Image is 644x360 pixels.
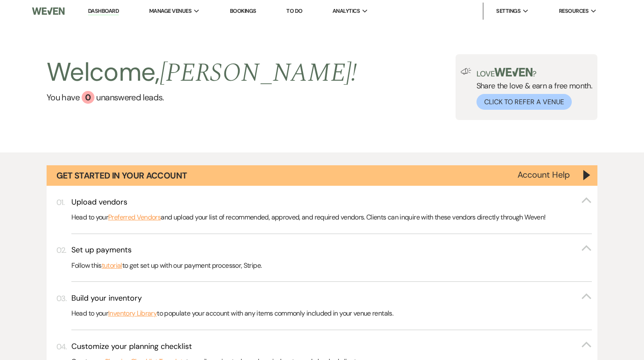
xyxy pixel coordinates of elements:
[518,170,570,179] button: Account Help
[71,212,592,223] p: Head to your and upload your list of recommended, approved, and required vendors. Clients can inq...
[47,54,357,91] h2: Welcome,
[102,260,122,271] a: tutorial
[71,245,592,255] button: Set up payments
[494,68,532,76] img: weven-logo-green.svg
[559,7,588,15] span: Resources
[88,7,119,15] a: Dashboard
[71,197,127,208] h3: Upload vendors
[476,94,572,110] button: Click to Refer a Venue
[56,170,187,181] h1: Get Started in Your Account
[71,341,192,352] h3: Customize your planning checklist
[71,341,592,352] button: Customize your planning checklist
[471,68,593,110] div: Share the love & earn a free month.
[149,7,191,15] span: Manage Venues
[496,7,520,15] span: Settings
[108,212,161,223] a: Preferred Vendors
[71,293,142,304] h3: Build your inventory
[160,53,357,93] span: [PERSON_NAME] !
[71,197,592,208] button: Upload vendors
[230,7,256,15] a: Bookings
[71,260,592,271] p: Follow this to get set up with our payment processor, Stripe.
[82,91,94,104] div: 0
[71,308,592,319] p: Head to your to populate your account with any items commonly included in your venue rentals.
[461,68,471,75] img: loud-speaker-illustration.svg
[476,68,593,78] p: Love ?
[32,2,64,20] img: Weven Logo
[108,308,157,319] a: Inventory Library
[332,7,360,15] span: Analytics
[286,7,302,15] a: To Do
[71,293,592,304] button: Build your inventory
[71,245,132,255] h3: Set up payments
[47,91,357,104] a: You have 0 unanswered leads.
